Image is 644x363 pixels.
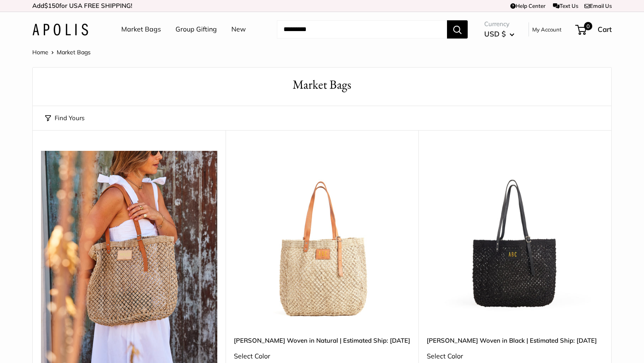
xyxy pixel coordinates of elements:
[427,151,603,327] img: Mercado Woven in Black | Estimated Ship: Oct. 19th
[427,336,603,345] a: [PERSON_NAME] Woven in Black | Estimated Ship: [DATE]
[277,20,447,39] input: Search...
[234,350,410,363] div: Select Color
[598,25,612,34] span: Cart
[234,151,410,327] a: Mercado Woven in Natural | Estimated Ship: Oct. 12thMercado Woven in Natural | Estimated Ship: Oc...
[57,48,91,56] span: Market Bags
[45,76,599,94] h1: Market Bags
[584,2,612,9] a: Email Us
[427,151,603,327] a: Mercado Woven in Black | Estimated Ship: Oct. 19thMercado Woven in Black | Estimated Ship: Oct. 19th
[44,2,59,10] span: $150
[45,112,84,124] button: Find Yours
[32,24,88,36] img: Apolis
[584,22,592,30] span: 0
[447,20,468,39] button: Search
[121,23,161,36] a: Market Bags
[175,23,217,36] a: Group Gifting
[427,350,603,363] div: Select Color
[234,336,410,345] a: [PERSON_NAME] Woven in Natural | Estimated Ship: [DATE]
[484,18,514,30] span: Currency
[484,29,506,38] span: USD $
[32,48,48,56] a: Home
[553,2,578,9] a: Text Us
[231,23,246,36] a: New
[234,151,410,327] img: Mercado Woven in Natural | Estimated Ship: Oct. 12th
[532,24,562,34] a: My Account
[510,2,545,9] a: Help Center
[32,47,91,58] nav: Breadcrumb
[484,27,514,41] button: USD $
[576,23,612,36] a: 0 Cart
